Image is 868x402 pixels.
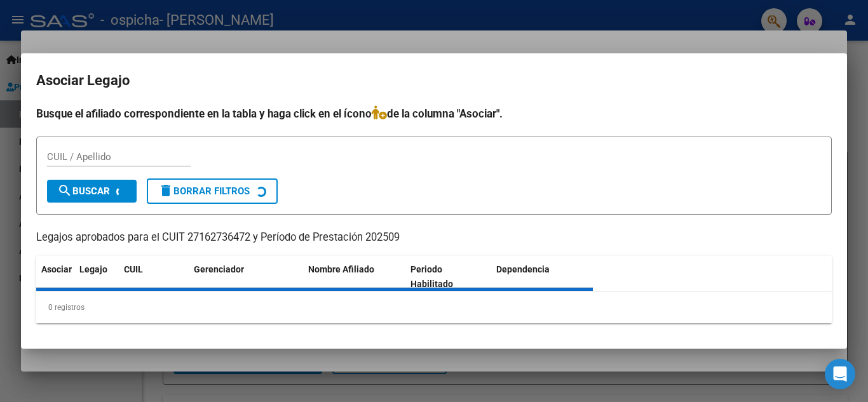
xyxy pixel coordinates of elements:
span: Periodo Habilitado [410,264,453,289]
h4: Busque el afiliado correspondiente en la tabla y haga click en el ícono de la columna "Asociar". [36,105,832,122]
span: Gerenciador [194,264,244,274]
h2: Asociar Legajo [36,69,832,93]
div: Open Intercom Messenger [825,359,855,389]
datatable-header-cell: Legajo [74,256,119,298]
span: Legajo [79,264,107,274]
datatable-header-cell: CUIL [119,256,189,298]
mat-icon: search [57,183,72,198]
span: Buscar [57,185,110,197]
datatable-header-cell: Dependencia [491,256,593,298]
button: Borrar Filtros [147,178,278,204]
button: Buscar [47,180,137,203]
datatable-header-cell: Asociar [36,256,74,298]
datatable-header-cell: Gerenciador [189,256,303,298]
span: CUIL [124,264,143,274]
span: Asociar [41,264,72,274]
datatable-header-cell: Periodo Habilitado [405,256,491,298]
datatable-header-cell: Nombre Afiliado [303,256,405,298]
span: Borrar Filtros [158,185,250,197]
span: Nombre Afiliado [308,264,374,274]
div: 0 registros [36,291,832,323]
p: Legajos aprobados para el CUIT 27162736472 y Período de Prestación 202509 [36,230,832,246]
span: Dependencia [496,264,550,274]
mat-icon: delete [158,183,173,198]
